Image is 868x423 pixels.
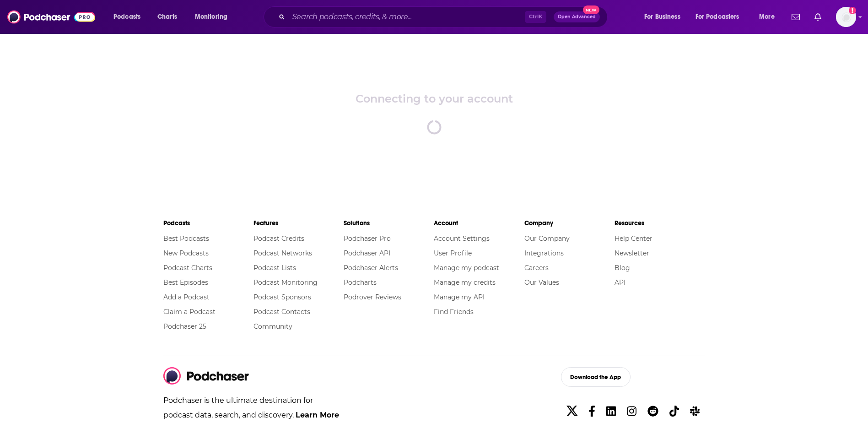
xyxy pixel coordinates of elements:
[753,10,786,24] button: open menu
[644,401,662,422] a: Reddit
[524,215,615,231] li: Company
[554,11,600,22] button: Open AdvancedNew
[253,322,292,331] a: Community
[836,7,856,27] img: User Profile
[615,264,630,272] a: Blog
[811,9,825,25] a: Show notifications dropdown
[524,234,570,243] a: Our Company
[434,234,490,243] a: Account Settings
[163,215,253,231] li: Podcasts
[253,264,296,272] a: Podcast Lists
[583,5,599,14] span: New
[253,215,344,231] li: Features
[189,10,239,24] button: open menu
[195,11,227,23] span: Monitoring
[615,234,652,243] a: Help Center
[524,278,559,287] a: Our Values
[836,7,856,27] span: Logged in as WE_Broadcast1
[759,11,775,23] span: More
[615,215,705,231] li: Resources
[434,264,499,272] a: Manage my podcast
[434,249,472,257] a: User Profile
[253,234,304,243] a: Podcast Credits
[849,7,856,14] svg: Add a profile image
[836,7,856,27] button: Show profile menu
[163,249,209,257] a: New Podcasts
[344,293,401,301] a: Podrover Reviews
[163,322,206,331] a: Podchaser 25
[585,401,599,422] a: Facebook
[434,308,474,316] a: Find Friends
[434,278,496,287] a: Manage my credits
[289,10,525,24] input: Search podcasts, credits, & more...
[253,249,312,257] a: Podcast Networks
[163,234,209,243] a: Best Podcasts
[163,293,210,301] a: Add a Podcast
[253,293,311,301] a: Podcast Sponsors
[253,308,310,316] a: Podcast Contacts
[686,401,703,422] a: Slack
[344,215,434,231] li: Solutions
[356,92,513,105] div: Connecting to your account
[157,11,177,23] span: Charts
[561,367,631,387] button: Download the App
[524,264,549,272] a: Careers
[525,11,546,23] span: Ctrl K
[344,234,391,243] a: Podchaser Pro
[563,401,581,422] a: X/Twitter
[524,249,564,257] a: Integrations
[690,10,753,24] button: open menu
[296,411,339,419] a: Learn More
[603,401,620,422] a: Linkedin
[7,8,95,26] img: Podchaser - Follow, Share and Rate Podcasts
[113,11,140,23] span: Podcasts
[695,11,739,23] span: For Podcasters
[344,264,398,272] a: Podchaser Alerts
[434,293,485,301] a: Manage my API
[615,278,625,287] a: API
[638,10,692,24] button: open menu
[107,10,152,24] button: open menu
[163,278,208,287] a: Best Episodes
[558,15,596,19] span: Open Advanced
[272,6,616,27] div: Search podcasts, credits, & more...
[151,10,183,24] a: Charts
[615,249,649,257] a: Newsletter
[666,401,683,422] a: TikTok
[434,215,524,231] li: Account
[788,9,803,25] a: Show notifications dropdown
[163,264,212,272] a: Podcast Charts
[623,401,640,422] a: Instagram
[344,249,390,257] a: Podchaser API
[163,367,249,385] img: Podchaser - Follow, Share and Rate Podcasts
[344,278,377,287] a: Podcharts
[163,308,216,316] a: Claim a Podcast
[253,278,318,287] a: Podcast Monitoring
[644,11,680,23] span: For Business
